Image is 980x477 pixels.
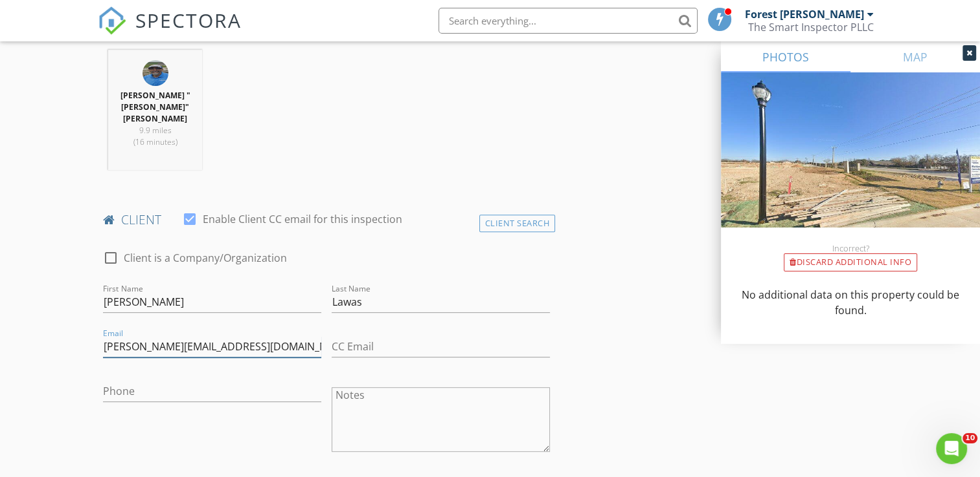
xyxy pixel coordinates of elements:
[120,90,190,124] strong: [PERSON_NAME] "[PERSON_NAME]" [PERSON_NAME]
[103,211,550,228] h4: client
[439,8,698,34] input: Search everything...
[98,6,126,35] img: The Best Home Inspection Software - Spectora
[479,215,556,232] div: Client Search
[748,21,874,34] div: The Smart Inspector PLLC
[133,136,177,147] span: (16 minutes)
[721,41,850,72] a: PHOTOS
[736,287,964,318] p: No additional data on this property could be found.
[963,433,977,443] span: 10
[139,125,172,136] span: 9.9 miles
[135,6,242,34] span: SPECTORA
[936,433,967,464] iframe: Intercom live chat
[784,253,917,271] div: Discard Additional info
[850,41,980,72] a: MAP
[203,213,402,226] label: Enable Client CC email for this inspection
[745,8,864,21] div: Forest [PERSON_NAME]
[721,243,980,253] div: Incorrect?
[124,251,287,264] label: Client is a Company/Organization
[142,60,168,86] img: screenshot_20250508_100214_gallery.jpg
[98,17,242,45] a: SPECTORA
[721,72,980,259] img: streetview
